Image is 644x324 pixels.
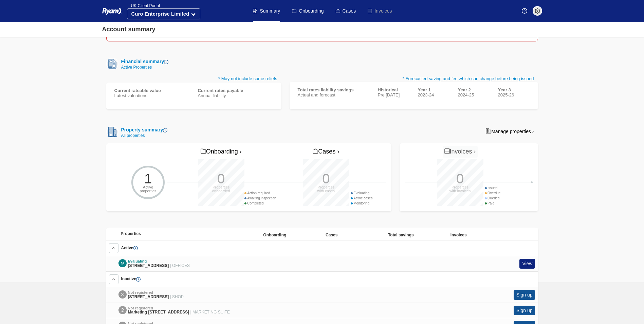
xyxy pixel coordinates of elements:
[263,233,286,237] span: Onboarding
[170,263,190,268] span: | OFFICES
[199,146,243,158] a: Onboarding ›
[128,310,189,314] span: Marketing [STREET_ADDRESS]
[378,87,410,92] div: Historical
[298,87,370,92] div: Total rates liability savings
[127,8,201,19] button: Curo Enterprise Limited
[485,191,501,196] div: Overdue
[128,290,184,295] div: Not registered
[114,88,190,93] div: Current rateable value
[118,58,169,65] div: Financial summary
[114,93,190,98] div: Latest valuations
[485,185,501,191] div: Issued
[244,201,276,206] div: Completed
[351,201,373,206] div: Monitoring
[326,233,337,237] span: Cases
[378,92,410,97] div: Pre [DATE]
[127,3,160,8] span: UK Client Portal
[244,196,276,201] div: Awaiting inspection
[128,259,190,264] div: Evaluating
[519,259,535,269] a: View
[198,88,273,93] div: Current rates payable
[418,87,450,92] div: Year 1
[290,75,538,82] p: * Forecasted saving and fee which can change before being issued
[485,196,501,201] div: Queried
[102,25,155,34] div: Account summary
[450,233,467,237] span: Invoices
[118,126,168,133] div: Property summary
[170,294,184,299] span: | SHOP
[498,92,530,97] div: 2025-26
[298,92,370,97] div: Actual and forecast
[498,87,530,92] div: Year 3
[106,75,281,83] p: * May not include some reliefs
[121,231,141,236] span: Properties
[198,93,273,98] div: Annual liability
[388,233,414,237] span: Total savings
[485,201,501,206] div: Paid
[311,146,341,158] a: Cases ›
[482,126,538,137] a: Manage properties ›
[131,11,189,17] strong: Curo Enterprise Limited
[128,306,230,310] div: Not registered
[128,263,169,268] span: [STREET_ADDRESS]
[535,8,540,14] img: settings
[118,65,169,69] div: Active Properties
[351,196,373,201] div: Active cases
[244,191,276,196] div: Action required
[118,133,168,138] div: All properties
[458,87,490,92] div: Year 2
[351,191,373,196] div: Evaluating
[128,294,169,299] span: [STREET_ADDRESS]
[514,290,535,300] button: Sign up
[522,8,527,14] img: Help
[514,306,535,316] button: Sign up
[190,310,230,314] span: | MARKETING SUITE
[121,246,138,250] span: Active
[458,92,490,97] div: 2024-25
[121,276,141,281] span: Inactive
[418,92,450,97] div: 2023-24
